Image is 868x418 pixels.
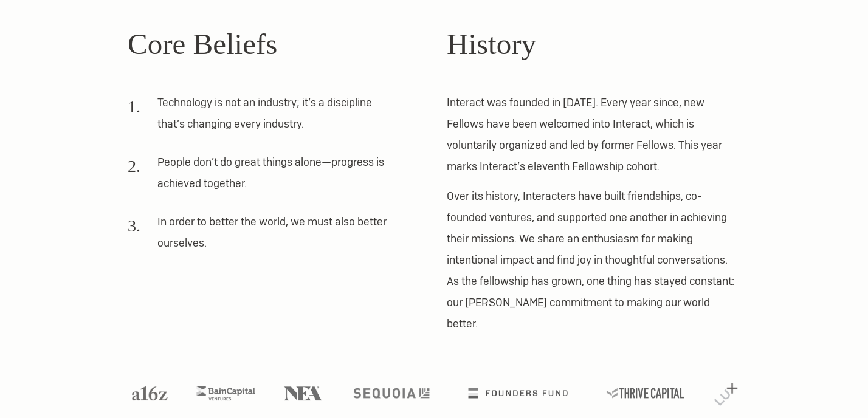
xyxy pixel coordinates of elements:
h2: History [447,22,740,67]
li: Technology is not an industry; it’s a discipline that’s changing every industry. [128,92,396,143]
img: Lux Capital logo [714,383,738,406]
img: Founders Fund logo [468,388,567,398]
h2: Core Beliefs [128,22,421,67]
img: Sequoia logo [353,388,429,398]
li: People don’t do great things alone—progress is achieved together. [128,151,396,202]
p: Over its history, Interacters have built friendships, co-founded ventures, and supported one anot... [447,185,740,334]
img: Bain Capital Ventures logo [196,386,255,400]
img: A16Z logo [132,386,167,400]
p: Interact was founded in [DATE]. Every year since, new Fellows have been welcomed into Interact, w... [447,92,740,177]
li: In order to better the world, we must also better ourselves. [128,211,396,262]
img: Thrive Capital logo [607,388,684,398]
img: NEA logo [284,386,322,400]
